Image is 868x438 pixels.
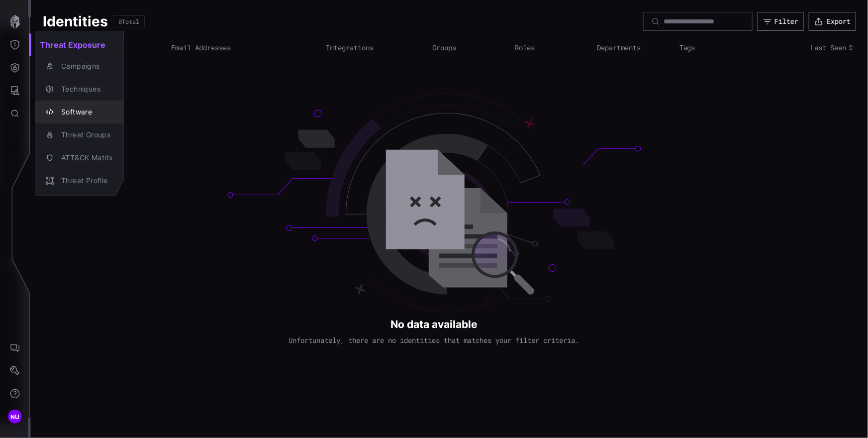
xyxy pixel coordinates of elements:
[56,106,113,118] div: Software
[56,129,113,141] div: Threat Groups
[56,175,113,187] div: Threat Profile
[35,123,124,146] button: Threat Groups
[35,55,124,78] button: Campaigns
[56,152,113,164] div: ATT&CK Matrix
[35,35,124,55] h2: Threat Exposure
[35,101,124,123] button: Software
[35,169,124,192] button: Threat Profile
[56,60,113,73] div: Campaigns
[35,146,124,169] button: ATT&CK Matrix
[35,78,124,101] button: Techniques
[56,83,113,96] div: Techniques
